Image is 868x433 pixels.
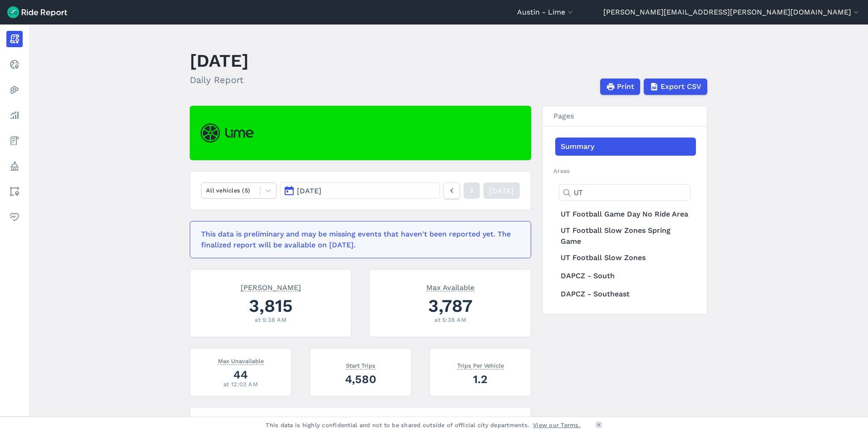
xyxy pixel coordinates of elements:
span: Print [617,81,634,92]
a: UT Football Slow Zones Spring Game [555,223,696,249]
button: Print [600,79,640,95]
img: Lime [201,123,254,143]
div: 3,787 [381,293,520,318]
div: 3,815 [201,293,340,318]
div: 4,580 [321,371,400,387]
a: Policy [6,158,23,174]
div: at 5:38 AM [201,315,340,324]
a: UT Football Slow Zones [555,249,696,267]
span: Export CSV [661,81,701,92]
button: [DATE] [280,182,440,199]
a: Areas [6,183,23,200]
div: 1.2 [441,371,520,387]
a: Summary [555,138,696,156]
h3: Metrics By Area of Interest [190,408,531,433]
div: This data is preliminary and may be missing events that haven't been reported yet. The finalized ... [201,229,514,251]
img: Ride Report [7,6,67,18]
span: [PERSON_NAME] [241,282,301,291]
a: View our Terms. [533,421,581,429]
div: at 5:38 AM [381,315,520,324]
a: Analyze [6,107,23,123]
h2: Areas [553,167,696,175]
a: Fees [6,133,23,149]
a: Report [6,31,23,47]
a: DAPCZ - Southeast [555,285,696,303]
span: Max Available [426,282,474,291]
a: Health [6,209,23,225]
a: Realtime [6,56,23,73]
h3: Pages [542,106,707,127]
a: [DATE] [483,182,520,199]
div: 44 [201,367,280,383]
div: at 12:03 AM [201,380,280,389]
span: [DATE] [297,187,321,195]
span: Trips Per Vehicle [457,360,504,369]
h2: Daily Report [190,73,249,87]
input: Type to filter... [559,184,690,201]
span: Start Trips [346,360,375,369]
a: DAPCZ - South [555,267,696,285]
a: Heatmaps [6,82,23,98]
button: Export CSV [644,79,707,95]
span: Max Unavailable [218,356,264,365]
button: Austin - Lime [517,7,575,18]
h1: [DATE] [190,48,249,73]
a: UT Football Game Day No Ride Area [555,205,696,223]
button: [PERSON_NAME][EMAIL_ADDRESS][PERSON_NAME][DOMAIN_NAME] [603,7,861,18]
